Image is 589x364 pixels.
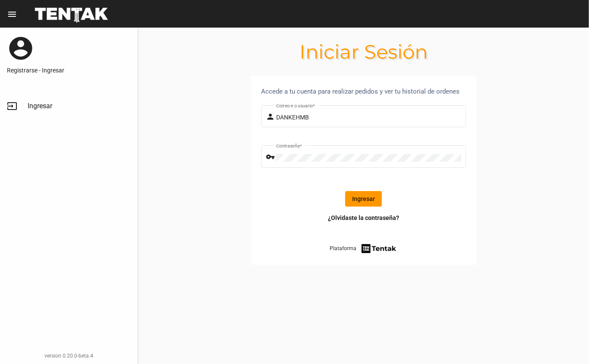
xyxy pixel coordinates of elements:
[345,191,382,207] button: Ingresar
[266,152,276,162] mat-icon: vpn_key
[7,101,17,111] mat-icon: input
[7,35,35,62] mat-icon: account_circle
[330,243,397,254] a: Plataforma
[360,243,397,254] img: tentak-firm.png
[28,102,52,110] span: Ingresar
[7,9,17,19] mat-icon: menu
[330,244,356,253] span: Plataforma
[261,86,466,97] div: Accede a tu cuenta para realizar pedidos y ver tu historial de ordenes
[7,351,131,360] div: version 0.20.0-beta.4
[138,45,589,59] h1: Iniciar Sesión
[7,66,131,75] a: Registrarse - Ingresar
[266,112,276,122] mat-icon: person
[328,213,399,222] a: ¿Olvidaste la contraseña?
